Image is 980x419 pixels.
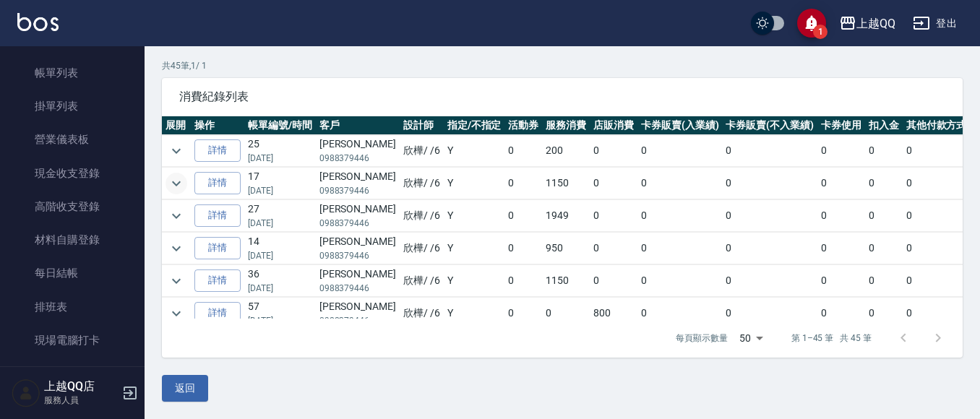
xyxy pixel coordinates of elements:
[504,298,542,329] td: 0
[194,302,241,324] a: 詳情
[400,233,444,264] td: 欣樺 / /6
[162,116,191,135] th: 展開
[166,205,187,227] button: expand row
[244,298,316,329] td: 57
[833,9,901,38] button: 上越QQ
[542,200,590,232] td: 1949
[504,168,542,199] td: 0
[903,200,971,232] td: 0
[6,56,139,90] a: 帳單列表
[319,152,396,165] p: 0988379446
[244,116,316,135] th: 帳單編號/時間
[903,265,971,297] td: 0
[191,116,244,135] th: 操作
[903,233,971,264] td: 0
[590,116,637,135] th: 店販消費
[248,152,312,165] p: [DATE]
[865,265,903,297] td: 0
[444,265,505,297] td: Y
[166,270,187,292] button: expand row
[194,269,241,292] a: 詳情
[590,135,637,167] td: 0
[817,265,865,297] td: 0
[542,168,590,199] td: 1150
[637,298,723,329] td: 0
[791,332,872,345] p: 第 1–45 筆 共 45 筆
[6,363,139,400] button: 預約管理
[903,168,971,199] td: 0
[903,298,971,329] td: 0
[400,298,444,329] td: 欣樺 / /6
[590,168,637,199] td: 0
[590,265,637,297] td: 0
[319,282,396,295] p: 0988379446
[319,184,396,197] p: 0988379446
[400,116,444,135] th: 設計師
[319,249,396,262] p: 0988379446
[244,265,316,297] td: 36
[6,157,139,190] a: 現金收支登錄
[865,298,903,329] td: 0
[504,116,542,135] th: 活動券
[813,25,828,39] span: 1
[722,298,817,329] td: 0
[248,217,312,230] p: [DATE]
[907,10,963,37] button: 登出
[722,233,817,264] td: 0
[817,233,865,264] td: 0
[722,116,817,135] th: 卡券販賣(不入業績)
[444,233,505,264] td: Y
[865,116,903,135] th: 扣入金
[817,116,865,135] th: 卡券使用
[316,168,400,199] td: [PERSON_NAME]
[444,135,505,167] td: Y
[6,256,139,290] a: 每日結帳
[194,139,241,162] a: 詳情
[244,168,316,199] td: 17
[504,135,542,167] td: 0
[179,90,945,104] span: 消費紀錄列表
[316,233,400,264] td: [PERSON_NAME]
[542,298,590,329] td: 0
[248,314,312,327] p: [DATE]
[17,13,59,31] img: Logo
[817,200,865,232] td: 0
[6,123,139,156] a: 營業儀表板
[637,265,723,297] td: 0
[162,59,963,72] p: 共 45 筆, 1 / 1
[817,298,865,329] td: 0
[865,200,903,232] td: 0
[194,204,241,227] a: 詳情
[637,135,723,167] td: 0
[722,168,817,199] td: 0
[400,168,444,199] td: 欣樺 / /6
[444,168,505,199] td: Y
[734,319,768,358] div: 50
[248,282,312,295] p: [DATE]
[637,168,723,199] td: 0
[244,200,316,232] td: 27
[542,265,590,297] td: 1150
[244,135,316,167] td: 25
[542,116,590,135] th: 服務消費
[444,200,505,232] td: Y
[590,200,637,232] td: 0
[817,135,865,167] td: 0
[400,200,444,232] td: 欣樺 / /6
[6,324,139,357] a: 現場電腦打卡
[162,375,208,402] button: 返回
[166,303,187,324] button: expand row
[166,238,187,259] button: expand row
[722,135,817,167] td: 0
[903,135,971,167] td: 0
[6,223,139,256] a: 材料自購登錄
[590,233,637,264] td: 0
[316,116,400,135] th: 客戶
[316,200,400,232] td: [PERSON_NAME]
[637,200,723,232] td: 0
[444,298,505,329] td: Y
[319,217,396,230] p: 0988379446
[244,233,316,264] td: 14
[194,172,241,194] a: 詳情
[722,200,817,232] td: 0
